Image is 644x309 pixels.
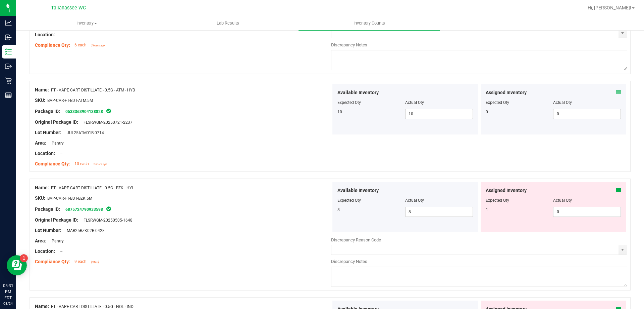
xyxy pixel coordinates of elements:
[51,186,133,190] span: FT - VAPE CART DISTILLATE - 0.5G - BZK - HYI
[486,100,553,106] div: Expected Qty
[48,141,64,146] span: Pantry
[48,239,64,243] span: Pantry
[63,130,104,135] span: JUL25ATM01B-0714
[35,98,45,103] span: SKU:
[35,217,78,223] span: Original Package ID:
[337,100,361,105] span: Expected Qty
[35,87,49,92] span: Name:
[35,195,45,201] span: SKU:
[7,255,27,275] iframe: Resource center
[74,259,87,264] span: 9 each
[486,89,527,96] span: Assigned Inventory
[35,238,46,243] span: Area:
[5,20,12,26] inline-svg: Analytics
[51,88,135,92] span: FT - VAPE CART DISTILLATE - 0.5G - ATM - HYB
[35,185,49,190] span: Name:
[51,304,133,309] span: FT - VAPE CART DISTILLATE - 0.5G - NOL - IND
[106,108,112,114] span: In Sync
[63,228,105,233] span: MAR25BZK02B-0428
[157,16,299,30] a: Lab Results
[57,33,62,37] span: --
[553,207,621,217] input: 0
[74,43,87,47] span: 6 each
[35,248,55,254] span: Location:
[486,109,553,115] div: 0
[337,198,361,203] span: Expected Qty
[405,100,424,105] span: Actual Qty
[337,207,340,212] span: 8
[5,48,12,55] inline-svg: Inventory
[93,163,107,166] span: 2 hours ago
[74,161,89,166] span: 10 each
[35,140,46,146] span: Area:
[5,63,12,70] inline-svg: Outbound
[486,197,553,203] div: Expected Qty
[91,44,105,47] span: 2 hours ago
[406,109,473,119] input: 10
[16,16,157,30] a: Inventory
[106,205,112,212] span: In Sync
[35,206,60,212] span: Package ID:
[57,249,62,254] span: --
[331,237,381,242] span: Discrepancy Reason Code
[35,228,61,233] span: Lot Number:
[486,207,553,213] div: 1
[331,258,627,265] div: Discrepancy Notes
[47,196,92,201] span: BAP-CAR-FT-BDT-BZK.5M
[35,151,55,156] span: Location:
[331,42,627,48] div: Discrepancy Notes
[553,109,621,119] input: 0
[35,119,78,125] span: Original Package ID:
[91,261,99,264] span: [DATE]
[3,301,13,306] p: 08/24
[3,283,13,301] p: 05:31 PM EDT
[35,130,61,135] span: Lot Number:
[35,259,70,264] span: Compliance Qty:
[619,245,627,255] span: select
[486,187,527,194] span: Assigned Inventory
[5,92,12,99] inline-svg: Reports
[337,187,379,194] span: Available Inventory
[208,20,248,26] span: Lab Results
[5,77,12,84] inline-svg: Retail
[65,109,103,114] a: 0533363904138828
[553,100,621,106] div: Actual Qty
[299,16,440,30] a: Inventory Counts
[16,20,157,26] span: Inventory
[406,207,473,217] input: 8
[35,42,70,48] span: Compliance Qty:
[405,198,424,203] span: Actual Qty
[47,98,93,103] span: BAP-CAR-FT-BDT-ATM.5M
[80,120,132,125] span: FLSRWGM-20250721-2237
[337,89,379,96] span: Available Inventory
[553,197,621,203] div: Actual Qty
[35,32,55,37] span: Location:
[57,151,62,156] span: --
[80,218,132,223] span: FLSRWGM-20250505-1648
[35,304,49,309] span: Name:
[344,20,394,26] span: Inventory Counts
[35,109,60,114] span: Package ID:
[619,29,627,38] span: select
[65,207,103,212] a: 6875724790933598
[20,254,28,262] iframe: Resource center unread badge
[35,161,70,166] span: Compliance Qty:
[337,110,342,114] span: 10
[588,5,631,10] span: Hi, [PERSON_NAME]!
[51,5,86,11] span: Tallahassee WC
[5,34,12,41] inline-svg: Inbound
